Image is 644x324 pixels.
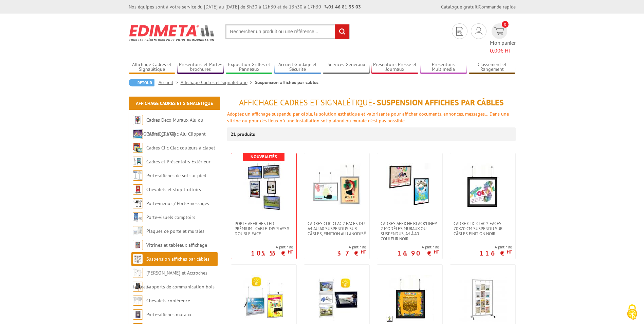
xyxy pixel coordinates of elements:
button: Cookies (fenêtre modale) [620,301,644,324]
img: Chevalets conférence [133,296,143,306]
span: Cadre Clic-Clac 2 faces 70x70 cm suspendu sur câbles finition noir [454,221,512,236]
p: 16.90 € [397,251,439,255]
a: Services Généraux [323,62,370,73]
img: Cadres et Présentoirs Extérieur [133,157,143,167]
a: Accueil [159,79,181,85]
sup: HT [434,249,439,255]
a: [PERSON_NAME] et Accroches tableaux [133,270,207,290]
p: 105.55 € [251,251,293,255]
img: devis rapide [494,27,504,35]
a: Porte-menus / Porte-messages [146,200,209,206]
img: Cadres affiche Black’Line® 2 modèles muraux ou suspendus, A4 à A0 - couleur noir [386,163,434,211]
span: Mon panier [490,39,516,55]
span: A partir de [337,244,366,250]
span: 0 [502,21,509,28]
img: Porte-affiches lumineux LED suspendus sur câbles, nombreux modèles et formats [313,275,361,322]
a: Affichage Cadres et Signalétique [136,100,213,106]
a: Commande rapide [479,4,516,10]
a: Cadres Clic-Clac Alu Clippant [146,131,206,137]
a: Exposition Grilles et Panneaux [226,62,273,73]
img: devis rapide [475,27,482,35]
img: Porte-affiches de sol sur pied [133,170,143,181]
a: Cadre Clic-Clac 2 faces 70x70 cm suspendu sur câbles finition noir [450,221,515,236]
a: Chevalets conférence [146,298,190,304]
a: Présentoirs Presse et Journaux [371,62,418,73]
input: Rechercher un produit ou une référence... [225,24,350,39]
strong: 01 46 81 33 03 [325,4,361,10]
a: Porte-affiches de sol sur pied [146,173,206,179]
a: Classement et Rangement [469,62,516,73]
span: 0,00 [490,47,500,54]
sup: HT [361,249,366,255]
a: Catalogue gratuit [441,4,478,10]
img: devis rapide [456,27,463,36]
img: Cookies (fenêtre modale) [624,304,641,321]
span: Porte Affiches LED - Prémium - Cable-Displays® Double face [235,221,293,236]
img: Porte-visuels comptoirs [133,212,143,222]
a: Affichage Cadres et Signalétique [129,62,176,73]
img: Cimaises et Accroches tableaux [133,268,143,278]
div: | [441,3,516,10]
img: Cadre Clic-Clac LED 2 faces 70x70cm suspendu sur câbles finition noir [386,275,434,322]
span: € HT [490,47,516,55]
a: Plaques de porte et murales [146,228,204,234]
a: Vitrines et tableaux affichage [146,242,207,248]
a: Porte-affiches muraux [146,311,191,318]
a: Cadres et Présentoirs Extérieur [146,159,210,165]
img: Suspension affiches par câbles [133,254,143,264]
span: Cadres affiche Black’Line® 2 modèles muraux ou suspendus, A4 à A0 - couleur noir [381,221,439,241]
img: Cadres clic-clac avec éclairage LED,2 Faces A4 au A0 finition Alu Anodisé [240,275,288,322]
img: Edimeta [129,20,215,45]
span: A partir de [479,244,512,250]
img: Cadre Clic-Clac 2 faces 70x70 cm suspendu sur câbles finition noir [459,163,507,211]
img: Chevalets et stop trottoirs [133,184,143,195]
img: Cadres Deco Muraux Alu ou Bois [133,115,143,125]
img: Porte Affiches LED - Prémium - Cable-Displays® Double face [240,163,288,211]
a: Cadres Deco Muraux Alu ou [GEOGRAPHIC_DATA] [133,117,203,137]
img: Kit sur roulettes cadre autoportant + 12 porte-visuels A4 Portrait [459,275,507,322]
font: Adoptez un affichage suspendu par câble, la solution esthétique et valorisante pour afficher docu... [227,111,509,124]
p: 21 produits [231,127,256,141]
a: Cadres Clic-Clac couleurs à clapet [146,145,215,151]
span: A partir de [251,244,293,250]
span: Affichage Cadres et Signalétique [239,97,372,108]
img: Vitrines et tableaux affichage [133,240,143,250]
h1: - Suspension affiches par câbles [227,98,516,107]
img: Porte-menus / Porte-messages [133,198,143,208]
a: Affichage Cadres et Signalétique [181,79,255,85]
img: Plaques de porte et murales [133,226,143,236]
img: Cadres Clic-Clac 2 faces du A4 au A0 suspendus sur câbles, finition alu anodisé [313,163,361,211]
a: Porte Affiches LED - Prémium - Cable-Displays® Double face [231,221,296,236]
a: devis rapide 0 Mon panier 0,00€ HT [490,23,516,55]
sup: HT [507,249,512,255]
a: Accueil Guidage et Sécurité [274,62,321,73]
a: Présentoirs et Porte-brochures [177,62,224,73]
div: Nos équipes sont à votre service du [DATE] au [DATE] de 8h30 à 12h30 et de 13h30 à 17h30 [129,3,361,10]
a: Porte-visuels comptoirs [146,214,195,220]
li: Suspension affiches par câbles [255,79,318,86]
p: 116 € [479,251,512,255]
a: Chevalets et stop trottoirs [146,186,201,193]
a: Cadres affiche Black’Line® 2 modèles muraux ou suspendus, A4 à A0 - couleur noir [377,221,442,241]
a: Cadres Clic-Clac 2 faces du A4 au A0 suspendus sur câbles, finition alu anodisé [304,221,369,236]
span: Cadres Clic-Clac 2 faces du A4 au A0 suspendus sur câbles, finition alu anodisé [308,221,366,236]
sup: HT [288,249,293,255]
a: Supports de communication bois [146,284,215,290]
a: Présentoirs Multimédia [420,62,467,73]
p: 37 € [337,251,366,255]
span: A partir de [397,244,439,250]
a: Retour [129,79,154,86]
img: Porte-affiches muraux [133,309,143,320]
b: Nouveautés [251,154,277,160]
a: Suspension affiches par câbles [146,256,209,262]
input: rechercher [335,24,349,39]
img: Cadres Clic-Clac couleurs à clapet [133,143,143,153]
